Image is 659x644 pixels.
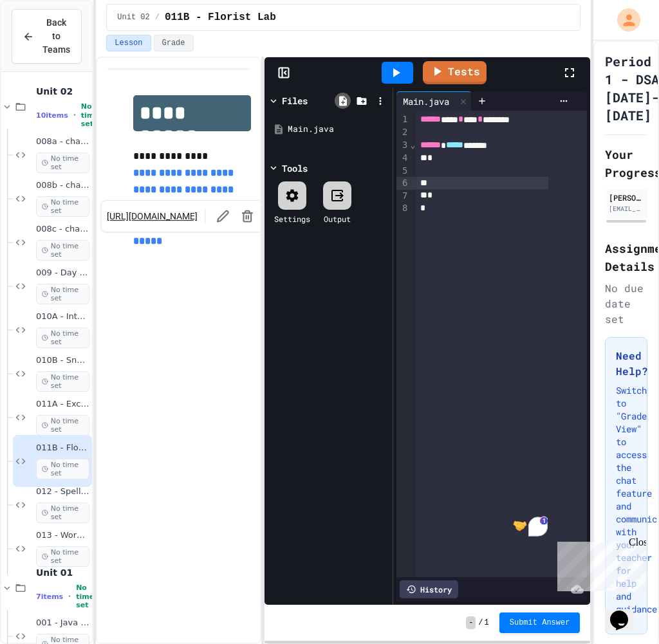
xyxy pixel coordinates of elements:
span: No time set [36,284,89,304]
div: 1 [396,113,409,126]
div: History [400,580,458,598]
span: 012 - Spelling Rules [36,486,89,497]
div: [PERSON_NAME] [609,192,644,203]
span: 013 - WordGameDictionary.java [36,530,89,541]
span: No time set [36,502,89,523]
div: 8 [396,202,409,215]
span: 010B - SnackKiosk [36,355,89,366]
span: 10 items [36,111,68,120]
span: / [478,618,483,628]
span: Unit 02 [36,86,89,97]
span: 011A - Exceptions Method [36,399,89,410]
div: To enrich screen reader interactions, please activate Accessibility in Grammarly extension settings [416,111,588,577]
h1: Period 1 - DSA [DATE]-[DATE] [605,52,659,124]
span: 009 - Day enum [36,268,89,279]
span: 008c - char Practice III (optional) [36,224,89,235]
span: 011B - Florist Lab [165,10,276,25]
span: Unit 02 [117,12,149,23]
button: Lesson [106,35,151,51]
h2: Assignment Details [605,239,647,275]
a: Tests [423,61,487,84]
iframe: chat widget [552,537,646,591]
div: Tools [282,161,308,175]
span: - [466,616,476,629]
div: 6 [396,177,409,190]
div: Main.java [288,123,388,136]
span: 7 items [36,593,63,601]
span: / [155,12,160,23]
span: 008a - char Practice I [36,136,89,147]
div: Files [282,94,308,107]
span: No time set [36,196,89,217]
span: 011B - Florist Lab [36,443,89,454]
div: 2 [396,126,409,139]
div: [EMAIL_ADDRESS][DOMAIN_NAME] [609,204,644,214]
div: 7 [396,190,409,203]
div: Main.java [396,91,472,111]
span: No time set [36,152,89,173]
span: No time set [76,584,94,609]
span: No time set [36,240,89,261]
span: No time set [36,546,89,567]
span: 1 [485,618,489,628]
div: My Account [604,5,644,35]
a: [URL][DOMAIN_NAME] [107,210,198,223]
div: Main.java [396,95,456,108]
span: Submit Answer [510,618,570,628]
span: 001 - Java Review [36,618,89,629]
iframe: chat widget [605,593,646,631]
button: Grade [154,35,194,51]
span: No time set [36,327,89,348]
span: No time set [81,102,99,128]
span: 010A - Interesting Numbers [36,311,89,322]
span: Fold line [409,140,416,150]
span: No time set [36,415,89,436]
div: 4 [396,152,409,165]
span: 008b - char Practice II [36,180,89,191]
h2: Your Progress [605,145,647,181]
span: No time set [36,459,89,479]
div: Output [324,213,351,225]
span: • [68,591,71,602]
span: • [73,110,76,120]
span: No time set [36,371,89,392]
div: 3 [396,139,409,152]
div: Settings [274,213,310,225]
p: Switch to "Grade View" to access the chat feature and communicate with your teacher for help and ... [616,384,636,616]
div: 5 [396,165,409,178]
div: No due date set [605,281,647,327]
button: Submit Answer [499,612,580,633]
div: Chat with us now!Close [5,5,89,82]
button: Back to Teams [12,9,82,64]
h3: Need Help? [616,348,636,379]
span: Unit 01 [36,567,89,578]
span: Back to Teams [42,16,71,57]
